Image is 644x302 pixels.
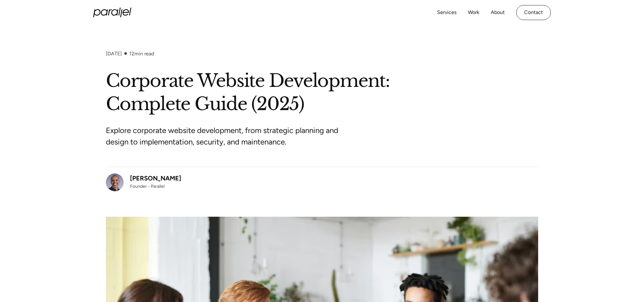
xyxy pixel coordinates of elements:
[106,125,344,148] p: Explore corporate website development, from strategic planning and design to implementation, secu...
[437,8,456,17] a: Services
[516,5,551,20] a: Contact
[468,8,479,17] a: Work
[129,51,134,57] span: 12
[491,8,505,17] a: About
[93,8,131,17] a: home
[130,183,181,190] div: Founder - Parallel
[106,51,122,57] div: [DATE]
[130,173,181,183] div: [PERSON_NAME]
[106,173,181,191] a: [PERSON_NAME]Founder - Parallel
[129,51,154,57] div: min read
[106,69,538,116] h1: Corporate Website Development: Complete Guide (2025)
[106,173,124,191] img: Robin Dhanwani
